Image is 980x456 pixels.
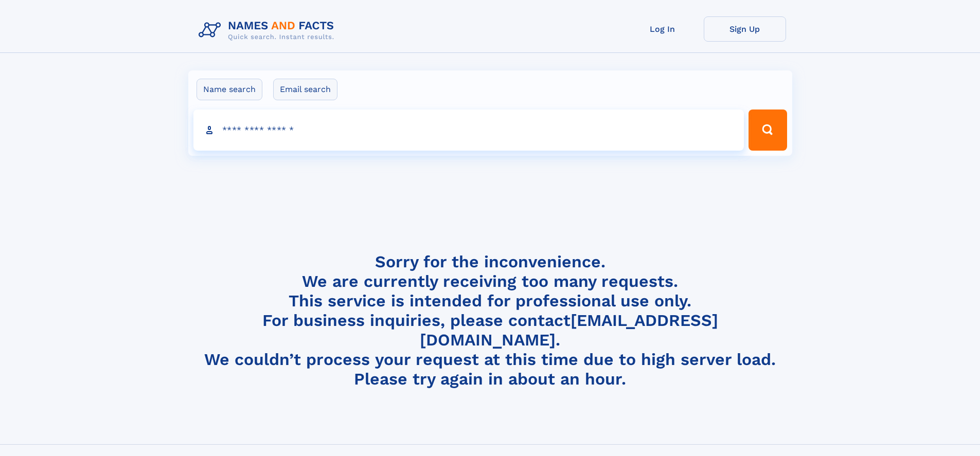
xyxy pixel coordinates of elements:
[194,252,786,389] h4: Sorry for the inconvenience. We are currently receiving too many requests. This service is intend...
[749,110,787,151] button: Search Button
[273,79,337,100] label: Email search
[194,16,343,44] img: Logo Names and Facts
[621,16,704,42] a: Log In
[420,311,718,350] a: [EMAIL_ADDRESS][DOMAIN_NAME]
[197,79,262,100] label: Name search
[193,110,744,151] input: search input
[704,16,786,42] a: Sign Up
